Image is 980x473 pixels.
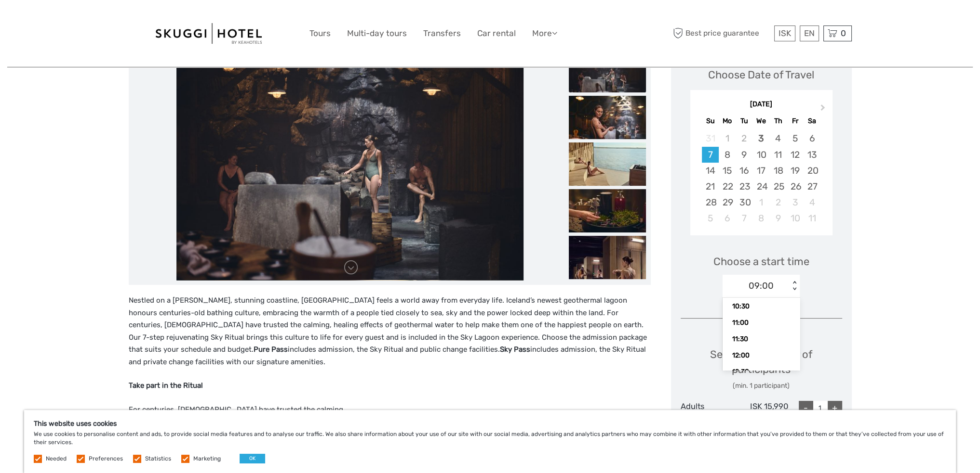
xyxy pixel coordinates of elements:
div: 12:30 [727,364,795,380]
div: Choose Thursday, September 4th, 2025 [770,130,787,146]
div: - [799,401,813,415]
div: Choose Monday, September 15th, 2025 [719,163,736,179]
span: ISK [779,28,791,38]
div: Choose Monday, October 6th, 2025 [719,210,736,226]
a: Multi-day tours [347,26,407,40]
div: Choose Monday, September 8th, 2025 [719,147,736,163]
div: Fr [787,115,804,128]
div: Choose Tuesday, September 9th, 2025 [736,147,752,163]
div: Choose Tuesday, September 30th, 2025 [736,194,752,210]
div: 10:30 [727,298,795,315]
a: Transfers [423,26,461,40]
div: 12:00 [727,347,795,364]
div: Choose Sunday, September 14th, 2025 [702,163,719,179]
img: 9cc0a4564d8a4d3ea032d4e386d0f417_slider_thumbnail.jpeg [569,142,646,186]
div: Choose Sunday, September 28th, 2025 [702,194,719,210]
div: Choose Thursday, October 2nd, 2025 [770,194,787,210]
button: Open LiveChat chat widget [111,15,122,26]
div: Not available Tuesday, September 2nd, 2025 [736,130,752,146]
div: month 2025-09 [693,130,829,226]
div: Not available Monday, September 1st, 2025 [719,130,736,146]
div: Choose Saturday, October 4th, 2025 [804,194,820,210]
div: We use cookies to personalise content and ads, to provide social media features and to analyse ou... [24,410,956,473]
div: Choose Monday, September 29th, 2025 [719,194,736,210]
label: Statistics [145,455,171,463]
div: Choose Sunday, September 7th, 2025 [702,147,719,163]
div: 09:00 [749,280,774,292]
div: Adults [681,401,735,421]
label: Preferences [89,455,123,463]
div: < > [791,281,799,291]
div: We [752,115,769,128]
a: More [532,26,557,40]
div: Su [702,115,719,128]
label: Needed [46,455,67,463]
div: Mo [719,115,736,128]
img: 99-664e38a9-d6be-41bb-8ec6-841708cbc997_logo_big.jpg [156,23,262,44]
div: Choose Tuesday, September 23rd, 2025 [736,179,752,194]
div: Choose Wednesday, September 3rd, 2025 [752,130,769,146]
div: Choose Tuesday, September 16th, 2025 [736,163,752,179]
label: Marketing [193,455,221,463]
div: Choose Thursday, October 9th, 2025 [770,210,787,226]
span: Best price guarantee [671,26,772,41]
img: c7a982244e76485291bc37c7387e8816_main_slider.jpeg [176,49,524,280]
div: Choose Thursday, September 18th, 2025 [770,163,787,179]
div: Choose Sunday, October 5th, 2025 [702,210,719,226]
div: Select the number of participants [681,347,842,391]
span: 0 [839,28,847,38]
div: Choose Saturday, September 13th, 2025 [804,147,820,163]
div: 11:30 [727,331,795,347]
img: d630fc53e9b143dd8755ecf8c7772cf5_slider_thumbnail.jpeg [569,236,646,279]
div: + [828,401,842,415]
p: For centuries, [DEMOGRAPHIC_DATA] have trusted the calming, [129,404,651,416]
button: Next Month [816,102,832,117]
div: Not available Sunday, August 31st, 2025 [702,130,719,146]
div: Choose Monday, September 22nd, 2025 [719,179,736,194]
div: Choose Saturday, September 27th, 2025 [804,179,820,194]
img: c7a982244e76485291bc37c7387e8816_slider_thumbnail.jpeg [569,49,646,92]
div: Choose Friday, September 19th, 2025 [787,163,804,179]
div: Choose Friday, September 26th, 2025 [787,179,804,194]
strong: Take part in the Ritual [129,381,203,390]
div: Choose Tuesday, October 7th, 2025 [736,210,752,226]
a: Car rental [477,26,516,40]
div: Choose Friday, October 3rd, 2025 [787,194,804,210]
div: Choose Thursday, September 25th, 2025 [770,179,787,194]
a: Tours [309,26,331,40]
div: Sa [804,115,820,128]
div: Choose Friday, October 10th, 2025 [787,210,804,226]
div: Choose Thursday, September 11th, 2025 [770,147,787,163]
div: Choose Wednesday, September 10th, 2025 [752,147,769,163]
span: Choose a start time [713,254,809,269]
div: Choose Wednesday, September 17th, 2025 [752,163,769,179]
div: Choose Saturday, September 20th, 2025 [804,163,820,179]
div: Th [770,115,787,128]
h5: This website uses cookies [34,420,946,428]
div: ISK 15,990 [734,401,788,421]
div: Choose Friday, September 12th, 2025 [787,147,804,163]
div: EN [800,26,819,41]
div: Choose Wednesday, October 8th, 2025 [752,210,769,226]
div: [DATE] [690,100,832,110]
div: Choose Saturday, October 11th, 2025 [804,210,820,226]
div: Choose Wednesday, October 1st, 2025 [752,194,769,210]
div: (min. 1 participant) [681,381,842,391]
strong: Pure Pass [254,345,288,354]
img: 06e96a10e94c46c9bf95e56ab8871a26_slider_thumbnail.jpeg [569,96,646,139]
p: We're away right now. Please check back later! [13,17,109,25]
strong: Sky Pass [500,345,530,354]
p: Nestled on a [PERSON_NAME], stunning coastline, [GEOGRAPHIC_DATA] feels a world away from everyda... [129,294,651,368]
div: 11:00 [727,315,795,331]
img: 5a92af2219d94cf2b70be1dcc152a3df_slider_thumbnail.jpeg [569,189,646,232]
div: Choose Saturday, September 6th, 2025 [804,130,820,146]
div: Choose Date of Travel [708,67,814,82]
div: Choose Friday, September 5th, 2025 [787,130,804,146]
button: OK [240,454,265,463]
div: Choose Wednesday, September 24th, 2025 [752,179,769,194]
div: Tu [736,115,752,128]
div: Choose Sunday, September 21st, 2025 [702,179,719,194]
